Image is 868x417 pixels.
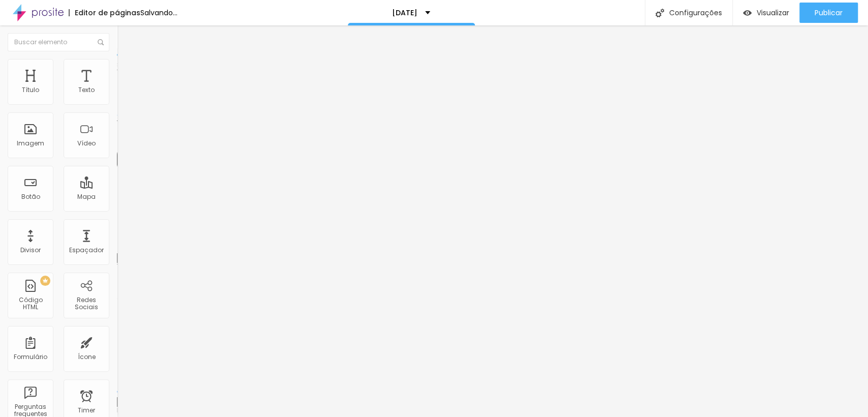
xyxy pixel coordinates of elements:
div: Ícone [78,353,96,361]
span: Publicar [815,9,843,17]
div: Mapa [77,193,96,200]
img: Icone [98,39,104,45]
div: Imagem [17,140,44,147]
div: Espaçador [69,247,104,254]
button: Visualizar [733,3,799,23]
div: Título [22,86,39,94]
p: [DATE] [392,9,417,16]
img: view-1.svg [743,9,752,17]
iframe: Editor [117,25,868,417]
div: Vídeo [77,140,96,147]
div: Redes Sociais [66,296,106,311]
button: Publicar [799,3,858,23]
span: Visualizar [757,9,789,17]
div: Divisor [20,247,41,254]
input: Buscar elemento [8,33,109,51]
div: Código HTML [10,296,50,311]
div: Editor de páginas [69,9,140,16]
div: Botão [21,193,40,200]
div: Formulário [14,353,47,361]
div: Timer [78,407,95,414]
img: Icone [655,9,664,17]
div: Texto [78,86,95,94]
div: Salvando... [140,9,177,16]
